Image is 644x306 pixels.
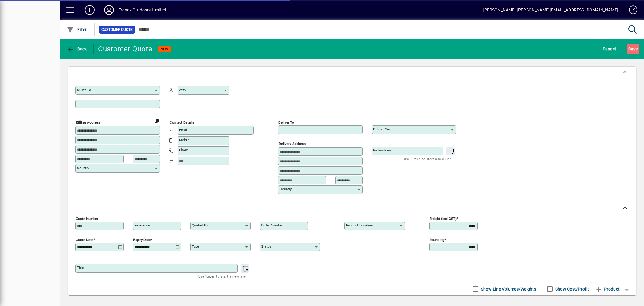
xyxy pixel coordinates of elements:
[628,44,638,54] span: ave
[134,223,150,227] mat-label: Reference
[119,5,166,15] div: Trendz Outdoors Limited
[628,47,631,51] span: S
[98,44,152,54] div: Customer Quote
[67,47,87,51] span: Back
[179,88,186,92] mat-label: Attn
[80,5,99,15] button: Add
[624,1,636,21] a: Knowledge Base
[179,148,189,152] mat-label: Phone
[192,223,208,227] mat-label: Quoted by
[554,286,589,292] label: Show Cost/Profit
[595,284,620,294] span: Product
[65,24,88,35] button: Filter
[65,44,88,54] button: Back
[60,44,94,54] app-page-header-button: Back
[373,148,392,152] mat-label: Instructions
[603,44,616,54] span: Cancel
[261,244,271,249] mat-label: Status
[77,166,89,170] mat-label: Country
[280,187,292,191] mat-label: Country
[152,116,162,125] button: Copy to Delivery address
[179,138,190,142] mat-label: Mobile
[430,216,457,220] mat-label: Freight (incl GST)
[179,128,188,132] mat-label: Email
[76,216,98,220] mat-label: Quote number
[592,284,623,295] button: Product
[627,44,639,54] button: Save
[261,223,283,227] mat-label: Order number
[101,27,133,33] span: Customer Quote
[198,273,246,280] mat-hint: Use 'Enter' to start a new line
[67,27,87,32] span: Filter
[278,120,294,125] mat-label: Deliver To
[133,237,151,242] mat-label: Expiry date
[99,5,119,15] button: Profile
[404,155,451,162] mat-hint: Use 'Enter' to start a new line
[346,223,373,227] mat-label: Product location
[601,44,617,54] button: Cancel
[77,265,84,270] mat-label: Title
[480,286,536,292] label: Show Line Volumes/Weights
[76,237,93,242] mat-label: Quote date
[192,244,199,249] mat-label: Type
[483,5,618,15] div: [PERSON_NAME] [PERSON_NAME][EMAIL_ADDRESS][DOMAIN_NAME]
[161,47,168,51] span: NEW
[77,88,91,92] mat-label: Quote To
[373,127,390,131] mat-label: Deliver via
[430,237,444,242] mat-label: Rounding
